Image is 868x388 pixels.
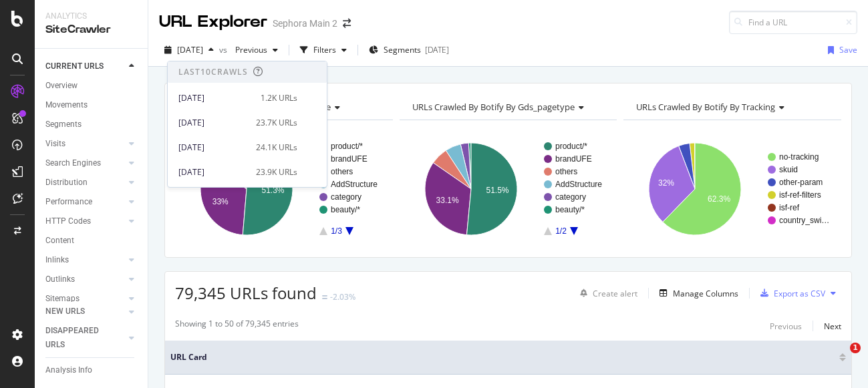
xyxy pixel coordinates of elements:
div: Showing 1 to 50 of 79,345 entries [175,318,299,334]
svg: A chart. [400,131,617,247]
a: Content [45,234,138,248]
div: Search Engines [45,156,101,170]
div: DISAPPEARED URLS [45,324,113,352]
div: 23.7K URLs [256,117,297,129]
text: 33% [212,197,229,206]
text: beauty/* [331,205,360,214]
svg: A chart. [175,131,393,247]
div: Previous [770,321,802,332]
a: Overview [45,79,138,93]
button: Previous [770,318,802,334]
text: beauty/* [555,205,585,214]
div: [DATE] [178,117,248,129]
text: brandUFE [331,154,368,164]
a: DISAPPEARED URLS [45,324,125,352]
div: -2.03% [330,291,355,303]
span: Previous [230,44,267,55]
div: [DATE] [178,142,248,154]
text: isf-ref-filters [779,190,821,200]
div: [DATE] [178,166,248,178]
div: Create alert [593,288,637,299]
a: Outlinks [45,272,125,286]
text: skuid [779,165,798,174]
a: Search Engines [45,156,125,170]
text: 62.3% [708,194,730,204]
text: others [331,167,353,176]
div: Sephora Main 2 [273,17,337,30]
span: URL Card [170,351,836,363]
span: Segments [384,44,421,55]
span: 1 [850,343,861,353]
h4: URLs Crawled By Botify By gds_pagetype [410,96,605,118]
text: AddStructure [555,180,602,189]
button: Next [824,318,841,334]
div: Filters [313,44,336,55]
div: Inlinks [45,253,69,267]
div: 24.1K URLs [256,142,297,154]
button: Filters [295,39,352,61]
input: Find a URL [729,11,857,34]
div: 1.2K URLs [261,92,297,104]
div: Analytics [45,11,137,22]
div: Analysis Info [45,363,92,377]
div: Overview [45,79,78,93]
a: NEW URLS [45,305,125,319]
text: product/* [331,142,363,151]
button: [DATE] [159,39,219,61]
div: arrow-right-arrow-left [343,19,351,28]
div: Sitemaps [45,292,80,306]
span: 2025 Jun. 12th [177,44,203,55]
div: [DATE] [425,44,449,55]
div: A chart. [623,131,841,247]
text: isf-ref [779,203,800,212]
a: Visits [45,137,125,151]
div: Performance [45,195,92,209]
div: 23.9K URLs [256,166,297,178]
img: Equal [322,295,327,299]
div: NEW URLS [45,305,85,319]
div: Next [824,321,841,332]
div: Outlinks [45,272,75,286]
text: brandUFE [555,154,592,164]
a: HTTP Codes [45,214,125,228]
text: 1/2 [555,226,567,236]
div: Save [839,44,857,55]
a: Sitemaps [45,292,125,306]
span: vs [219,44,230,55]
text: product/* [555,142,587,151]
span: URLs Crawled By Botify By gds_pagetype [412,101,575,113]
a: CURRENT URLS [45,59,125,73]
button: Manage Columns [654,285,738,301]
text: other-param [779,178,823,187]
div: Content [45,234,74,248]
a: Movements [45,98,138,112]
text: others [555,167,577,176]
text: no-tracking [779,152,819,162]
div: [DATE] [178,92,253,104]
span: 79,345 URLs found [175,282,317,304]
div: URL Explorer [159,11,267,33]
div: Last 10 Crawls [178,66,248,77]
button: Segments[DATE] [364,39,454,61]
button: Export as CSV [755,282,825,304]
button: Create alert [575,282,637,304]
text: 51.3% [261,186,284,195]
text: 33.1% [436,196,458,205]
div: Distribution [45,176,88,190]
div: Movements [45,98,88,112]
text: category [555,192,586,202]
a: Performance [45,195,125,209]
div: Export as CSV [774,288,825,299]
div: HTTP Codes [45,214,91,228]
a: Inlinks [45,253,125,267]
button: Previous [230,39,283,61]
text: country_swi… [779,216,829,225]
div: SiteCrawler [45,22,137,37]
text: 32% [658,178,674,188]
div: CURRENT URLS [45,59,104,73]
text: AddStructure [331,180,378,189]
text: 51.5% [486,186,509,195]
iframe: Intercom live chat [823,343,855,375]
